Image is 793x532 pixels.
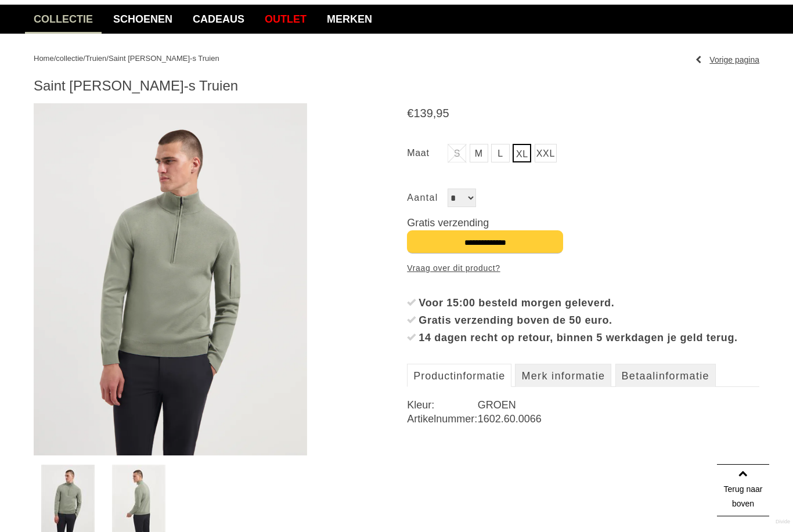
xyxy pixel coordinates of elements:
[85,54,106,63] a: Truien
[34,103,307,455] img: Saint Steve Axel-s Truien
[256,5,315,34] a: Outlet
[491,144,510,162] a: L
[436,107,449,120] span: 95
[56,54,83,63] a: collectie
[54,54,56,63] span: /
[776,515,790,529] a: Divide
[407,107,413,120] span: €
[419,312,759,329] div: Gratis verzending boven de 50 euro.
[407,412,477,426] dt: Artikelnummer:
[615,364,716,387] a: Betaalinformatie
[407,217,489,229] span: Gratis verzending
[318,5,381,34] a: Merken
[407,189,448,207] label: Aantal
[34,77,759,95] h1: Saint [PERSON_NAME]-s Truien
[470,144,488,162] a: M
[513,144,531,162] a: XL
[478,412,759,426] dd: 1602.60.0066
[407,144,759,165] ul: Maat
[407,259,500,277] a: Vraag over dit product?
[106,54,109,63] span: /
[34,54,54,63] a: Home
[109,54,219,63] a: Saint [PERSON_NAME]-s Truien
[25,5,102,34] a: collectie
[535,144,557,162] a: XXL
[407,364,511,387] a: Productinformatie
[413,107,432,120] span: 139
[104,5,181,34] a: Schoenen
[478,398,759,412] dd: GROEN
[695,51,759,68] a: Vorige pagina
[419,294,759,312] div: Voor 15:00 besteld morgen geleverd.
[515,364,611,387] a: Merk informatie
[407,329,759,346] li: 14 dagen recht op retour, binnen 5 werkdagen je geld terug.
[407,398,477,412] dt: Kleur:
[717,464,769,516] a: Terug naar boven
[433,107,437,120] span: ,
[184,5,253,34] a: Cadeaus
[83,54,85,63] span: /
